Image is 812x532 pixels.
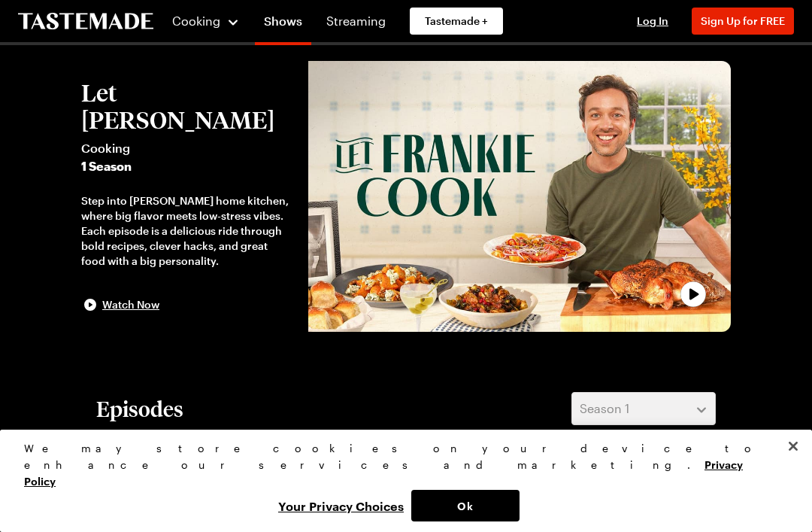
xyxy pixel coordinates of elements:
a: To Tastemade Home Page [18,13,153,30]
button: Sign Up for FREE [692,8,794,35]
img: Let Frankie Cook [308,61,731,332]
span: Watch Now [102,297,159,312]
span: Tastemade + [425,14,488,29]
a: Shows [255,3,311,45]
span: Cooking [172,14,220,28]
button: Ok [411,490,520,521]
h2: Episodes [96,395,183,422]
span: Cooking [81,139,293,157]
span: Season 1 [580,400,629,418]
div: We may store cookies on your device to enhance our services and marketing. [24,440,775,490]
button: Cooking [171,3,240,39]
div: Privacy [24,440,775,521]
button: Log In [623,14,683,29]
a: Tastemade + [410,8,503,35]
button: Your Privacy Choices [271,490,411,521]
button: Season 1 [571,392,716,425]
button: play trailer [308,61,731,332]
span: Log In [637,14,668,27]
button: Let [PERSON_NAME]Cooking1 SeasonStep into [PERSON_NAME] home kitchen, where big flavor meets low-... [81,79,293,314]
div: Step into [PERSON_NAME] home kitchen, where big flavor meets low-stress vibes. Each episode is a ... [81,193,293,269]
span: Sign Up for FREE [701,14,785,27]
h2: Let [PERSON_NAME] [81,79,293,133]
span: 1 Season [81,157,293,175]
button: Close [777,430,810,463]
